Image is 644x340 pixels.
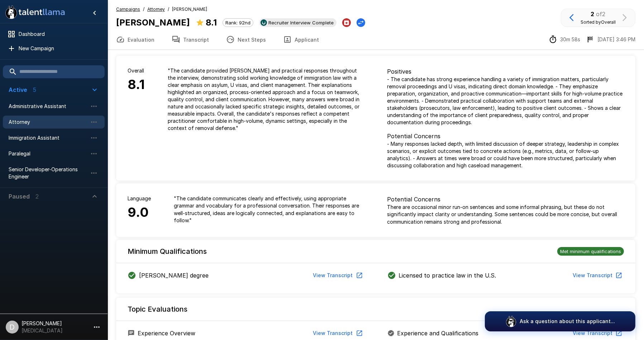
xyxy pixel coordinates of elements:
[128,246,207,257] h6: Minimum Qualifications
[128,195,151,202] p: Language
[139,271,209,280] p: [PERSON_NAME] degree
[596,10,606,18] span: of 2
[138,329,195,337] p: Experience Overview
[116,17,190,28] b: [PERSON_NAME]
[168,6,169,13] span: /
[172,6,207,13] span: [PERSON_NAME]
[206,17,217,28] b: 8.1
[116,6,140,12] u: Campaigns
[560,36,580,43] p: 30m 58s
[397,329,479,337] p: Experience and Qualifications
[520,318,615,325] p: Ask a question about this applicant...
[174,195,364,224] p: " The candidate communicates clearly and effectively, using appropriate grammar and vocabulary fo...
[485,311,635,331] button: Ask a question about this applicant...
[128,67,145,74] p: Overall
[310,269,364,282] button: View Transcript
[387,140,624,169] p: - Many responses lacked depth, with limited discussion of deeper strategy, leadership in complex ...
[259,18,337,27] div: View profile in UKG
[310,327,364,340] button: View Transcript
[275,29,328,50] button: Applicant
[570,269,624,282] button: View Transcript
[108,29,163,50] button: Evaluation
[266,20,337,25] span: Recruiter Interview Complete
[387,132,624,140] p: Potential Concerns
[218,29,275,50] button: Next Steps
[387,195,624,204] p: Potential Concerns
[570,327,624,340] button: View Transcript
[128,202,151,223] h6: 9.0
[591,10,595,18] b: 2
[505,316,517,327] img: logo_glasses@2x.png
[597,36,635,43] p: [DATE] 3:46 PM
[163,29,218,50] button: Transcript
[357,18,365,27] button: Change Stage
[387,76,624,126] p: - The candidate has strong experience handling a variety of immigration matters, particularly rem...
[557,248,624,254] span: Met minimum qualifications
[147,6,165,12] u: Attorney
[387,204,624,225] p: There are occasional minor run-on sentences and some informal phrasing, but these do not signific...
[261,19,267,26] img: ukg_logo.jpeg
[143,6,144,13] span: /
[128,303,187,315] h6: Topic Evaluations
[387,67,624,76] p: Positives
[128,74,145,95] h6: 8.1
[549,35,580,44] div: The time between starting and completing the interview
[399,271,496,280] p: Licensed to practice law in the U.S.
[586,35,635,44] div: The date and time when the interview was completed
[168,67,364,132] p: " The candidate provided [PERSON_NAME] and practical responses throughout the interview, demonstr...
[342,18,351,27] button: Archive Applicant
[223,20,253,25] span: Rank: 92nd
[581,19,616,25] span: Sorted by Overall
